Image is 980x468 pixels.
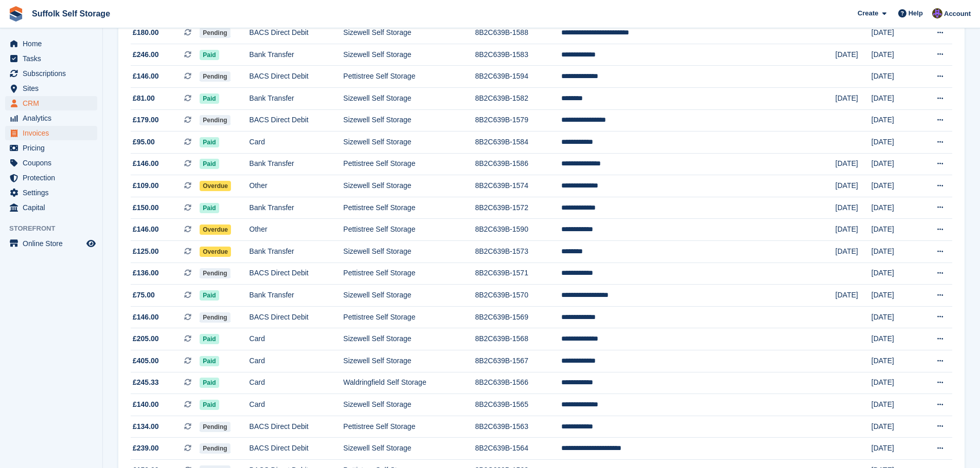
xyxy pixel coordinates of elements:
td: Pettistree Self Storage [343,153,475,175]
span: Overdue [200,224,231,235]
span: £180.00 [133,27,159,38]
td: Sizewell Self Storage [343,438,475,460]
img: Emma [932,8,942,18]
a: menu [5,156,97,170]
td: Bank Transfer [250,153,344,175]
td: 8B2C639B-1568 [475,328,561,350]
td: 8B2C639B-1579 [475,109,561,132]
td: Other [250,219,344,241]
td: [DATE] [835,219,871,241]
td: [DATE] [871,328,918,350]
span: Paid [200,137,219,147]
td: [DATE] [871,241,918,263]
td: Bank Transfer [250,197,344,219]
span: Coupons [23,156,84,170]
td: BACS Direct Debit [250,306,344,328]
span: £405.00 [133,355,159,366]
td: Pettistree Self Storage [343,219,475,241]
td: 8B2C639B-1588 [475,22,561,44]
td: Card [250,328,344,350]
span: Capital [23,200,84,215]
td: [DATE] [871,372,918,394]
td: [DATE] [871,416,918,438]
td: [DATE] [871,175,918,197]
span: Pending [200,115,230,125]
td: [DATE] [871,197,918,219]
td: Pettistree Self Storage [343,197,475,219]
td: [DATE] [871,66,918,88]
span: Sites [23,81,84,96]
span: Help [908,8,923,18]
td: 8B2C639B-1573 [475,241,561,263]
td: [DATE] [871,132,918,154]
td: [DATE] [871,438,918,460]
td: Sizewell Self Storage [343,22,475,44]
td: 8B2C639B-1574 [475,175,561,197]
td: [DATE] [871,263,918,285]
a: menu [5,126,97,140]
td: 8B2C639B-1571 [475,263,561,285]
span: £136.00 [133,268,159,278]
td: Waldringfield Self Storage [343,372,475,394]
span: Pending [200,422,230,432]
span: Paid [200,290,219,301]
span: £205.00 [133,333,159,344]
a: menu [5,171,97,185]
td: Pettistree Self Storage [343,66,475,88]
a: menu [5,96,97,110]
a: menu [5,66,97,81]
span: £245.33 [133,377,159,388]
td: 8B2C639B-1565 [475,394,561,416]
td: 8B2C639B-1563 [475,416,561,438]
span: Pending [200,312,230,323]
td: [DATE] [835,87,871,109]
span: Tasks [23,51,84,66]
span: Subscriptions [23,66,84,81]
td: Card [250,132,344,154]
td: 8B2C639B-1569 [475,306,561,328]
span: Paid [200,93,219,104]
a: menu [5,36,97,51]
span: £81.00 [133,93,155,104]
a: menu [5,141,97,155]
span: £146.00 [133,71,159,82]
td: Card [250,394,344,416]
td: BACS Direct Debit [250,22,344,44]
td: 8B2C639B-1567 [475,350,561,372]
td: Sizewell Self Storage [343,328,475,350]
td: [DATE] [835,175,871,197]
td: [DATE] [871,350,918,372]
span: Pricing [23,141,84,155]
td: Pettistree Self Storage [343,416,475,438]
span: £125.00 [133,246,159,257]
span: £134.00 [133,421,159,432]
span: Account [944,9,971,19]
td: [DATE] [871,306,918,328]
span: £146.00 [133,312,159,323]
a: menu [5,111,97,125]
td: [DATE] [871,153,918,175]
span: £179.00 [133,115,159,125]
a: menu [5,200,97,215]
td: BACS Direct Debit [250,66,344,88]
td: [DATE] [835,285,871,307]
span: £239.00 [133,443,159,454]
td: [DATE] [871,394,918,416]
span: Pending [200,71,230,82]
a: Preview store [85,237,97,250]
span: £246.00 [133,49,159,60]
a: menu [5,185,97,200]
td: 8B2C639B-1584 [475,132,561,154]
td: [DATE] [835,153,871,175]
span: Storefront [9,223,102,234]
span: Paid [200,203,219,213]
td: [DATE] [835,241,871,263]
td: Card [250,372,344,394]
td: Sizewell Self Storage [343,132,475,154]
span: Paid [200,50,219,60]
td: Sizewell Self Storage [343,241,475,263]
td: [DATE] [835,44,871,66]
span: £146.00 [133,224,159,235]
span: Paid [200,400,219,410]
td: [DATE] [835,197,871,219]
